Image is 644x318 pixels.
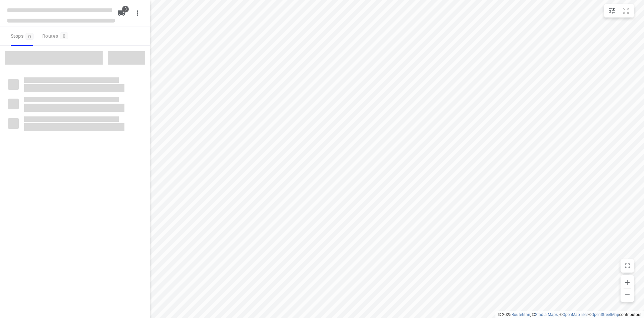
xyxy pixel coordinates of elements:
[605,4,619,17] button: Map settings
[591,312,619,317] a: OpenStreetMap
[512,312,530,317] a: Routetitan
[498,312,641,317] li: © 2025 , © , © © contributors
[535,312,558,317] a: Stadia Maps
[604,4,634,17] div: small contained button group
[562,312,588,317] a: OpenMapTiles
